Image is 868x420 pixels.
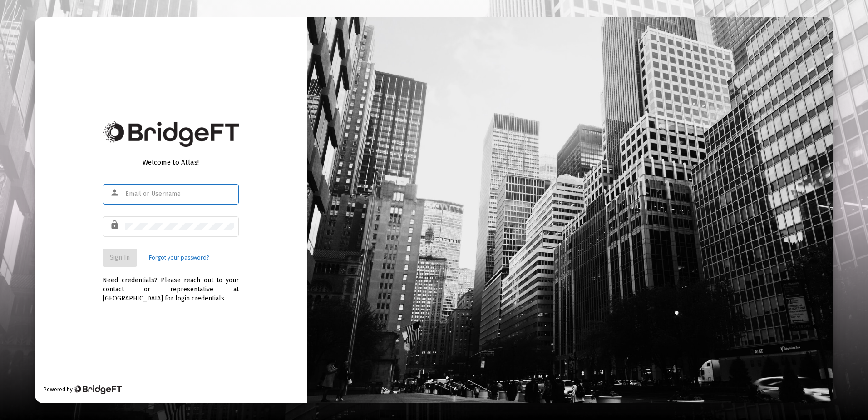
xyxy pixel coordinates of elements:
[74,385,121,394] img: Bridge Financial Technology Logo
[110,254,130,261] span: Sign In
[44,385,121,394] div: Powered by
[110,187,121,198] mat-icon: person
[103,267,239,303] div: Need credentials? Please reach out to your contact or representative at [GEOGRAPHIC_DATA] for log...
[125,190,234,198] input: Email or Username
[103,121,239,147] img: Bridge Financial Technology Logo
[103,249,137,267] button: Sign In
[149,253,209,262] a: Forgot your password?
[103,158,239,167] div: Welcome to Atlas!
[110,220,121,230] mat-icon: lock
